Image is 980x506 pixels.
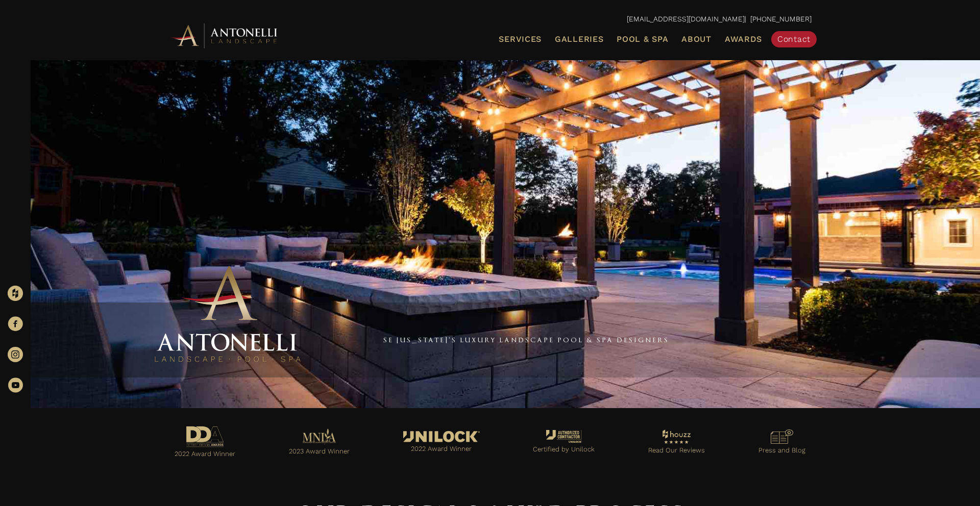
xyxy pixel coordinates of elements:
[777,34,811,44] span: Contact
[386,428,496,458] a: Go to https://antonellilandscape.com/featured-projects/the-white-house/
[151,262,304,367] img: Antonelli Stacked Logo
[495,33,546,46] a: Services
[273,426,366,461] a: Go to https://antonellilandscape.com/pool-and-spa/dont-stop-believing/
[677,33,716,46] a: About
[725,34,762,44] span: Awards
[8,286,23,301] img: Houzz
[681,35,712,43] span: About
[158,423,252,463] a: Go to https://antonellilandscape.com/pool-and-spa/executive-sweet/
[632,427,722,460] a: Go to https://www.houzz.com/professionals/landscape-architects-and-landscape-designers/antonelli-...
[627,15,745,23] a: [EMAIL_ADDRESS][DOMAIN_NAME]
[517,427,611,459] a: Go to https://antonellilandscape.com/unilock-authorized-contractor/
[499,35,542,43] span: Services
[383,336,669,344] a: SE [US_STATE]'s Luxury Landscape Pool & Spa Designers
[555,34,603,44] span: Galleries
[617,34,668,44] span: Pool & Spa
[168,13,812,26] p: | [PHONE_NUMBER]
[612,33,672,46] a: Pool & Spa
[721,33,766,46] a: Awards
[771,31,817,47] a: Contact
[168,21,281,49] img: Antonelli Horizontal Logo
[551,33,607,46] a: Galleries
[742,427,822,459] a: Go to https://antonellilandscape.com/press-media/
